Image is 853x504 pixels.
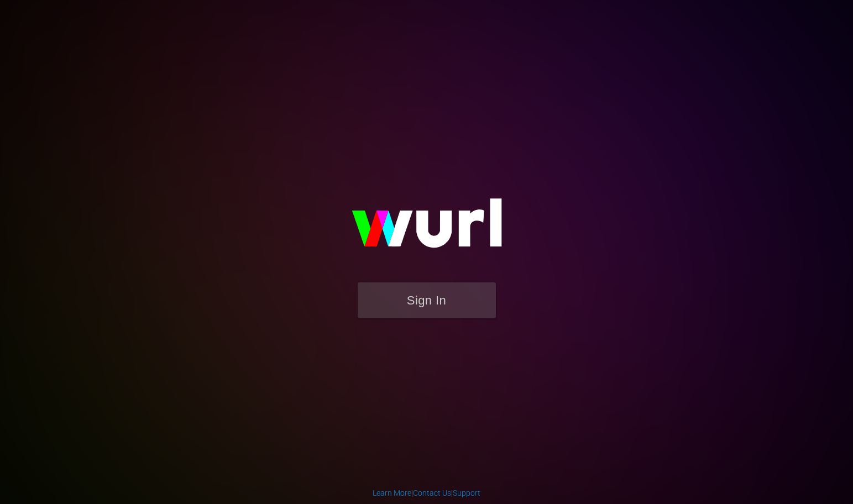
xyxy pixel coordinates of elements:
[413,489,451,497] a: Contact Us
[453,489,480,497] a: Support
[316,175,537,282] img: wurl-logo-on-black-223613ac3d8ba8fe6dc639794a292ebdb59501304c7dfd60c99c58986ef67473.svg
[358,282,496,318] button: Sign In
[373,487,480,498] div: | |
[373,489,411,497] a: Learn More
